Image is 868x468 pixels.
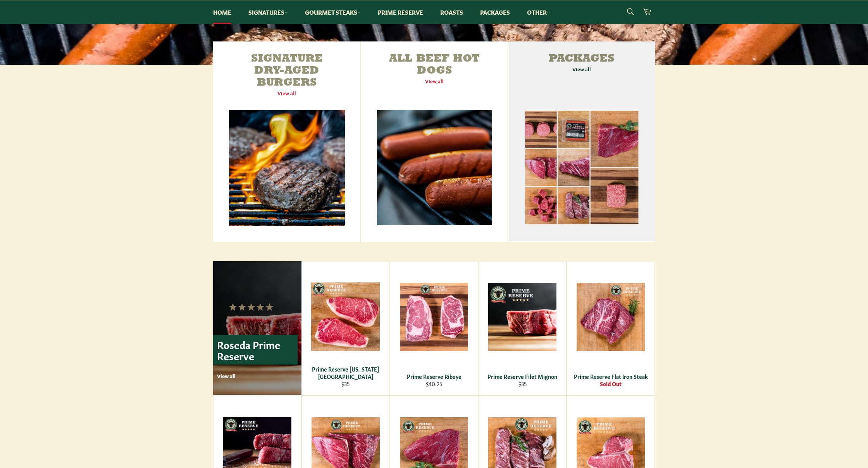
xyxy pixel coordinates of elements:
div: $35 [307,380,385,387]
img: Prime Reserve New York Strip [311,282,380,351]
a: Packages [472,0,518,24]
img: Prime Reserve Flat Iron Steak [577,283,645,351]
a: Roasts [432,0,471,24]
div: Prime Reserve [US_STATE][GEOGRAPHIC_DATA] [307,365,385,380]
a: Other [519,0,558,24]
a: Signature Dry-Aged Burgers View all Signature Dry-Aged Burgers [213,41,360,242]
img: Prime Reserve Ribeye [400,283,468,351]
a: Gourmet Steaks [297,0,369,24]
a: Prime Reserve Filet Mignon Prime Reserve Filet Mignon $35 [478,261,567,396]
p: View all [217,372,298,379]
img: Prime Reserve Filet Mignon [488,283,556,351]
p: Roseda Prime Reserve [213,335,298,365]
div: Prime Reserve Ribeye [395,373,473,380]
a: Packages View all Packages [508,41,655,242]
a: Signatures [241,0,296,24]
div: $40.25 [395,380,473,387]
a: Roseda Prime Reserve View all [213,261,301,395]
div: Prime Reserve Flat Iron Steak [572,373,650,380]
a: Prime Reserve New York Strip Prime Reserve [US_STATE][GEOGRAPHIC_DATA] $35 [301,261,390,396]
a: Prime Reserve Ribeye Prime Reserve Ribeye $40.25 [390,261,478,396]
a: All Beef Hot Dogs View all All Beef Hot Dogs [361,41,508,242]
a: Home [205,0,239,24]
div: Sold Out [572,380,650,387]
div: Prime Reserve Filet Mignon [484,373,561,380]
a: Prime Reserve Flat Iron Steak Prime Reserve Flat Iron Steak Sold Out [567,261,655,396]
a: Prime Reserve [370,0,431,24]
div: $35 [484,380,561,387]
